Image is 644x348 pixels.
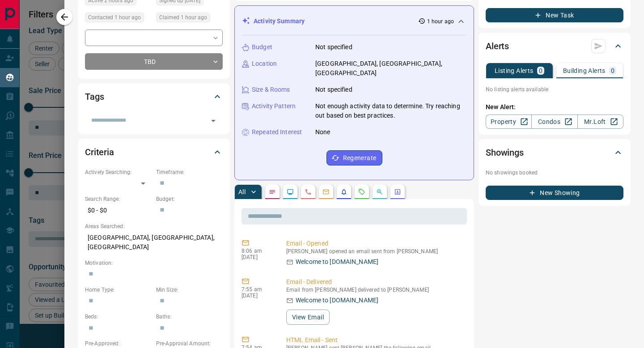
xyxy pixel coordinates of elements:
[286,335,463,345] p: HTML Email - Sent
[394,188,401,195] svg: Agent Actions
[85,313,152,321] p: Beds:
[85,195,152,203] p: Search Range:
[486,102,623,112] p: New Alert:
[252,85,290,94] p: Size & Rooms
[486,186,623,200] button: New Showing
[340,188,347,195] svg: Listing Alerts
[305,188,312,195] svg: Calls
[252,127,302,137] p: Repeated Interest
[85,340,152,348] p: Pre-Approved:
[296,296,378,305] p: Welcome to [DOMAIN_NAME]
[156,340,223,348] p: Pre-Approval Amount:
[241,293,273,299] p: [DATE]
[85,203,152,218] p: $0 - $0
[486,35,623,57] div: Alerts
[156,313,223,321] p: Baths:
[159,13,207,22] span: Claimed 1 hour ago
[85,168,152,176] p: Actively Searching:
[322,188,330,195] svg: Emails
[241,248,273,254] p: 8:06 am
[315,42,352,52] p: Not specified
[252,102,296,111] p: Activity Pattern
[486,8,623,22] button: New Task
[495,68,534,74] p: Listing Alerts
[486,145,524,160] h2: Showings
[85,53,223,70] div: TBD
[286,287,463,293] p: Email from [PERSON_NAME] delivered to [PERSON_NAME]
[286,248,463,255] p: [PERSON_NAME] opened an email sent from [PERSON_NAME]
[486,142,623,163] div: Showings
[315,59,466,78] p: [GEOGRAPHIC_DATA], [GEOGRAPHIC_DATA], [GEOGRAPHIC_DATA]
[156,13,223,25] div: Wed Sep 17 2025
[358,188,365,195] svg: Requests
[241,286,273,293] p: 7:55 am
[286,239,463,248] p: Email - Opened
[85,86,223,107] div: Tags
[85,222,223,230] p: Areas Searched:
[563,68,606,74] p: Building Alerts
[85,286,152,294] p: Home Type:
[85,259,223,267] p: Motivation:
[156,195,223,203] p: Budget:
[85,141,223,163] div: Criteria
[242,13,466,30] div: Activity Summary1 hour ago
[252,59,277,68] p: Location
[156,286,223,294] p: Min Size:
[376,188,383,195] svg: Opportunities
[241,254,273,260] p: [DATE]
[254,17,305,26] p: Activity Summary
[85,230,223,255] p: [GEOGRAPHIC_DATA], [GEOGRAPHIC_DATA], [GEOGRAPHIC_DATA]
[296,257,378,267] p: Welcome to [DOMAIN_NAME]
[207,115,220,127] button: Open
[252,42,272,52] p: Budget
[286,277,463,287] p: Email - Delivered
[238,189,246,195] p: All
[315,85,352,94] p: Not specified
[287,188,294,195] svg: Lead Browsing Activity
[427,17,454,25] p: 1 hour ago
[486,85,623,93] p: No listing alerts available
[156,168,223,176] p: Timeframe:
[577,115,623,129] a: Mr.Loft
[486,115,532,129] a: Property
[486,169,623,177] p: No showings booked
[85,145,114,159] h2: Criteria
[539,68,542,74] p: 0
[486,39,509,53] h2: Alerts
[269,188,276,195] svg: Notes
[315,127,330,137] p: None
[85,13,152,25] div: Wed Sep 17 2025
[531,115,577,129] a: Condos
[85,89,104,104] h2: Tags
[286,310,330,325] button: View Email
[315,102,466,120] p: Not enough activity data to determine. Try reaching out based on best practices.
[326,150,382,166] button: Regenerate
[88,13,141,22] span: Contacted 1 hour ago
[611,68,614,74] p: 0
